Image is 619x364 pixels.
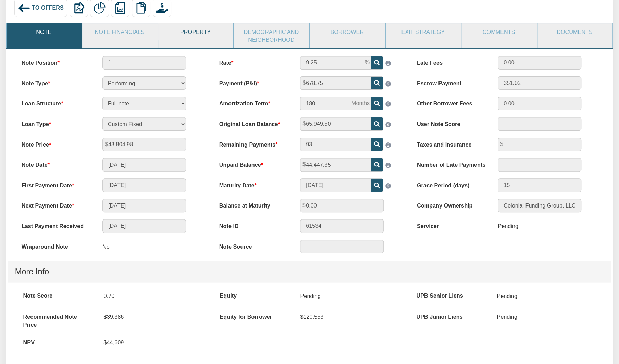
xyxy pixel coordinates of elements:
label: Original Loan Balance [212,117,293,128]
label: Number of Late Payments [410,158,491,169]
a: Demographic and Neighborhood [234,23,308,48]
a: Borrower [310,23,384,40]
img: copy.png [135,2,147,14]
label: Last Payment Received [15,219,96,230]
img: back_arrow_left_icon.svg [18,2,30,14]
label: NPV [16,336,97,347]
div: Pending [498,219,518,234]
label: Note Price [15,138,96,149]
label: Balance at Maturity [212,199,293,210]
img: reports.png [114,2,126,14]
label: Note Date [15,158,96,169]
input: MM/DD/YYYY [102,219,186,233]
label: Note Score [16,289,97,300]
p: Pending [300,289,321,303]
label: Servicer [410,219,491,230]
a: Note [7,23,81,40]
label: Rate [212,56,293,67]
label: Taxes and Insurance [410,138,491,149]
label: Note Position [15,56,96,67]
p: No [102,240,110,254]
p: $39,386 [104,310,124,324]
label: Company Ownership [410,199,491,210]
p: Pending [497,310,517,324]
p: $120,553 [300,310,323,324]
a: Documents [537,23,612,40]
img: partial.png [94,2,105,14]
h4: More Info [15,263,604,281]
input: MM/DD/YYYY [102,158,186,172]
label: UPB Junior Liens [409,310,490,321]
a: Exit Strategy [386,23,460,40]
p: $44,609 [104,336,124,350]
label: Grace Period (days) [410,178,491,189]
input: MM/DD/YYYY [300,178,371,192]
label: Recommended Note Price [16,310,97,329]
a: Comments [461,23,536,40]
label: Other Borrower Fees [410,97,491,108]
input: MM/DD/YYYY [102,178,186,192]
label: Equity [213,289,293,300]
label: Loan Structure [15,97,96,108]
label: Note Type [15,76,96,87]
label: Payment (P&I) [212,76,293,87]
input: MM/DD/YYYY [102,199,186,212]
a: Note Financials [82,23,157,40]
p: 0.70 [104,289,115,303]
span: To Offers [32,4,64,11]
label: Escrow Payment [410,76,491,87]
label: Remaining Payments [212,138,293,149]
label: Maturity Date [212,178,293,189]
a: Property [158,23,233,40]
label: Equity for Borrower [213,310,293,321]
label: UPB Senior Liens [409,289,490,300]
label: Note ID [212,219,293,230]
img: export.svg [73,2,85,14]
label: User Note Score [410,117,491,128]
input: This field can contain only numeric characters [300,56,371,70]
img: purchase_offer.png [156,2,168,14]
p: Pending [497,289,517,303]
label: Note Source [212,240,293,251]
label: Amortization Term [212,97,293,108]
label: Loan Type [15,117,96,128]
label: Unpaid Balance [212,158,293,169]
label: Late Fees [410,56,491,67]
label: Wraparound Note [15,240,96,251]
label: First Payment Date [15,178,96,189]
label: Next Payment Date [15,199,96,210]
